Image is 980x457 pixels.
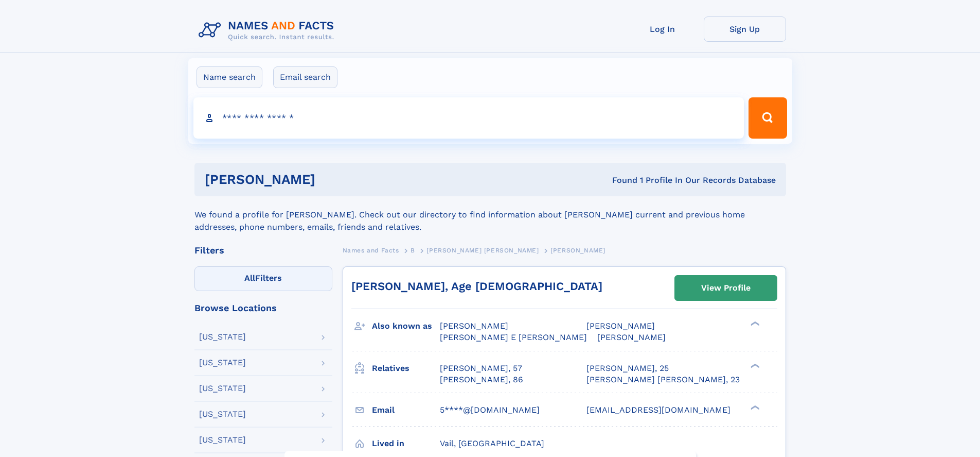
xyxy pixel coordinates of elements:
span: [PERSON_NAME] [440,321,508,331]
input: search input [193,97,744,139]
div: [US_STATE] [199,410,246,418]
a: Log In [621,16,704,42]
a: Names and Facts [343,244,399,257]
div: [US_STATE] [199,384,246,393]
label: Filters [194,266,332,291]
a: [PERSON_NAME], 86 [440,374,523,385]
a: View Profile [675,276,777,300]
a: [PERSON_NAME], 57 [440,363,522,374]
h3: Lived in [372,435,440,452]
div: ❯ [748,404,760,411]
div: We found a profile for [PERSON_NAME]. Check out our directory to find information about [PERSON_N... [194,196,786,233]
h3: Also known as [372,317,440,335]
label: Name search [197,66,262,88]
a: [PERSON_NAME], Age [DEMOGRAPHIC_DATA] [351,280,602,293]
a: [PERSON_NAME] [PERSON_NAME], 23 [586,374,740,385]
span: [PERSON_NAME] [586,321,655,331]
div: Browse Locations [194,303,332,313]
button: Search Button [749,97,787,139]
div: ❯ [748,362,760,369]
span: [PERSON_NAME] [PERSON_NAME] [426,247,539,254]
div: [US_STATE] [199,333,246,341]
a: [PERSON_NAME], 25 [586,363,669,374]
div: Found 1 Profile In Our Records Database [464,175,776,186]
h3: Relatives [372,360,440,377]
h3: Email [372,401,440,419]
a: Sign Up [704,16,786,42]
span: [PERSON_NAME] E [PERSON_NAME] [440,332,587,342]
span: [PERSON_NAME] [550,247,605,254]
label: Email search [273,66,337,88]
span: Vail, [GEOGRAPHIC_DATA] [440,438,544,448]
div: [US_STATE] [199,436,246,444]
a: [PERSON_NAME] [PERSON_NAME] [426,244,539,257]
span: B [411,247,415,254]
div: Filters [194,246,332,255]
div: View Profile [701,276,751,300]
div: [US_STATE] [199,359,246,367]
span: All [244,273,255,283]
h1: [PERSON_NAME] [205,173,464,186]
span: [PERSON_NAME] [597,332,666,342]
a: B [411,244,415,257]
div: ❯ [748,320,760,327]
img: Logo Names and Facts [194,16,343,44]
span: [EMAIL_ADDRESS][DOMAIN_NAME] [586,405,730,415]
